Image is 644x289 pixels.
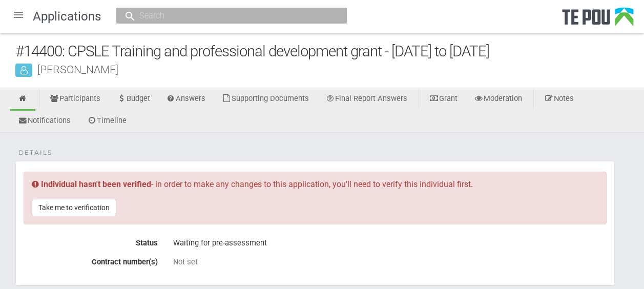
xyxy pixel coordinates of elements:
a: Grant [422,88,465,111]
label: Status [16,235,165,247]
b: Individual hasn't been verified [41,179,151,189]
a: Notifications [10,110,78,133]
div: [PERSON_NAME] [15,64,644,75]
div: Waiting for pre-assessment [173,235,607,252]
a: Timeline [79,110,134,133]
a: Supporting Documents [214,88,317,111]
label: Contract number(s) [16,254,165,266]
div: #14400: CPSLE Training and professional development grant - [DATE] to [DATE] [15,40,644,63]
a: Answers [159,88,214,111]
div: - in order to make any changes to this application, you'll need to verify this individual first. [24,172,607,224]
span: Details [18,148,52,157]
input: Search [136,10,317,21]
a: Participants [42,88,108,111]
div: Not set [173,257,607,266]
a: Take me to verification [32,199,116,216]
a: Budget [109,88,158,111]
a: Notes [536,88,581,111]
a: Moderation [466,88,530,111]
a: Final Report Answers [318,88,415,111]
